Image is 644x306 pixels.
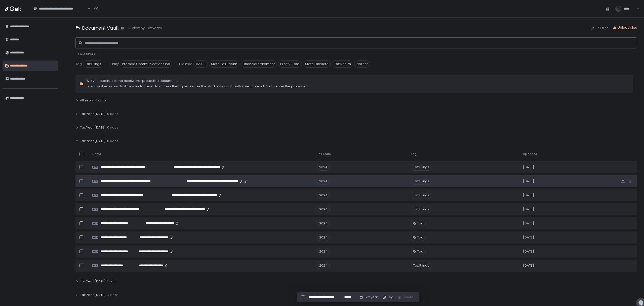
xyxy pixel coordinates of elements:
span: Tax Filings [411,262,431,269]
span: [DATE] [523,263,534,268]
button: - Hide filters [75,52,95,56]
span: 0 docs [95,98,106,103]
button: Tag [382,295,393,299]
span: All Years [80,98,94,103]
span: Tax Year [DATE] [80,293,106,297]
div: 2024 [317,248,330,255]
span: 8 docs [107,139,118,143]
div: Search for option [30,4,90,14]
button: View by: Tax years [127,26,162,30]
span: Presidio Communications Inc [120,60,172,68]
span: 0 docs [107,112,118,116]
span: Tag [411,152,416,156]
span: Tag [75,62,82,66]
span: Not set [354,60,370,68]
span: To make it easy and fast for your tax team to access them, please use the 'Add password' button n... [86,84,308,89]
span: File type [179,62,192,66]
h1: Document Vault [82,25,119,31]
span: Profit & Loss [278,60,302,68]
span: - Hide filters [75,52,95,56]
div: 2024 [317,192,330,199]
span: [DATE] [523,235,534,240]
span: [DATE] [523,207,534,212]
span: 1120-S [193,60,208,68]
button: Upload files [613,25,637,30]
span: Tag [417,235,423,240]
span: [DATE] [523,193,534,198]
span: [DATE] [523,249,534,254]
span: Tax Year [DATE] [80,139,106,143]
span: Tax Year [DATE] [80,125,106,130]
span: Tax Filings [411,178,431,185]
span: We've detected some password-protected documents. [86,79,308,83]
input: Search for option [87,6,87,11]
span: Tax Filings [83,60,103,68]
span: Name [92,152,101,156]
span: 4 docs [107,293,118,297]
div: 2024 [317,220,330,227]
span: Entity [110,62,119,66]
div: 2024 [317,234,330,241]
button: Tax year [359,295,378,299]
div: 2024 [317,164,330,171]
span: Tax Years [317,152,331,156]
span: Tax Filings [411,164,431,171]
span: Tag [417,221,423,226]
div: 2024 [317,178,330,185]
span: [DATE] [523,221,534,226]
span: Tax Year [DATE] [80,112,106,116]
span: Financial statement [240,60,277,68]
span: 0 docs [107,125,118,130]
span: Tax Year [DATE] [80,279,106,284]
div: 2024 [317,262,330,269]
span: Tax Filings [411,192,431,199]
span: State Tax Return [209,60,239,68]
span: 1 doc [107,279,115,284]
span: [DATE] [523,165,534,169]
div: 2024 [317,206,330,213]
span: [DATE] [523,179,534,183]
span: State Estimate [303,60,331,68]
span: Tax Filings [411,206,431,213]
span: Uploaded [523,152,537,156]
button: Link files [590,26,609,30]
span: Tax Return [332,60,353,68]
span: Tag [417,249,423,254]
